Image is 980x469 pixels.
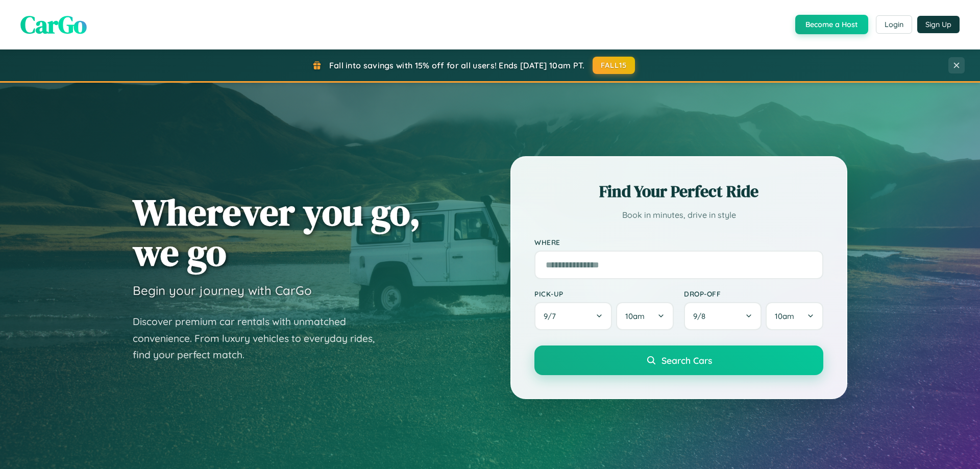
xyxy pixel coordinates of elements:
[544,311,561,321] span: 9 / 7
[661,355,712,366] span: Search Cars
[775,311,794,321] span: 10am
[133,192,421,273] h1: Wherever you go, we go
[20,8,87,41] span: CarGo
[684,302,762,330] button: 9/8
[329,60,585,70] span: Fall into savings with 15% off for all users! Ends [DATE] 10am PT.
[625,311,645,321] span: 10am
[133,283,312,298] h3: Begin your journey with CarGo
[693,311,710,321] span: 9 / 8
[593,57,635,74] button: FALL15
[534,345,823,375] button: Search Cars
[534,238,823,246] label: Where
[534,180,823,203] h2: Find Your Perfect Ride
[766,302,823,330] button: 10am
[534,208,823,223] p: Book in minutes, drive in style
[534,289,674,298] label: Pick-up
[684,289,823,298] label: Drop-off
[876,15,912,34] button: Login
[917,16,960,33] button: Sign Up
[133,313,388,363] p: Discover premium car rentals with unmatched convenience. From luxury vehicles to everyday rides, ...
[795,15,868,34] button: Become a Host
[534,302,612,330] button: 9/7
[616,302,674,330] button: 10am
